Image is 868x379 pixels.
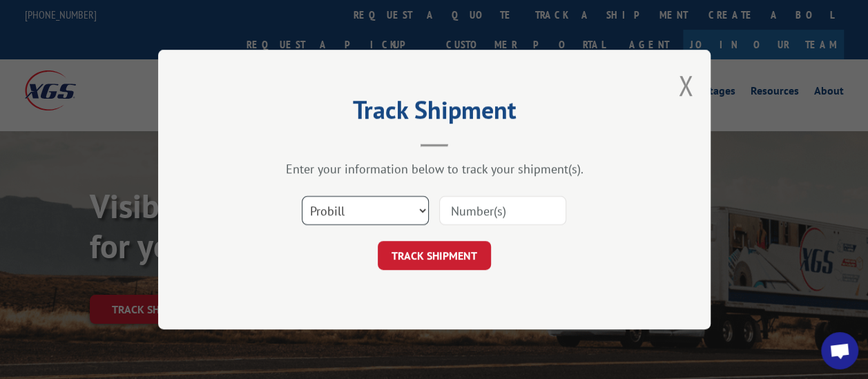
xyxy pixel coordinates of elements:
[439,196,566,225] input: Number(s)
[821,332,858,369] a: Open chat
[378,241,491,270] button: TRACK SHIPMENT
[227,161,642,177] div: Enter your information below to track your shipment(s).
[678,67,693,104] button: Close modal
[227,100,642,126] h2: Track Shipment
